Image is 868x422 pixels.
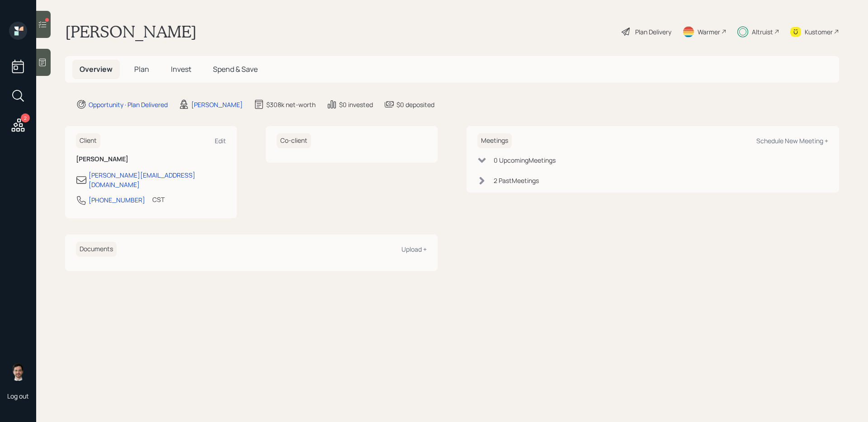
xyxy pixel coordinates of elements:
h1: [PERSON_NAME] [65,22,197,42]
div: $0 deposited [396,100,434,109]
div: $308k net-worth [266,100,316,109]
img: jonah-coleman-headshot.png [9,363,27,381]
div: [PHONE_NUMBER] [89,195,145,205]
h6: Co-client [277,133,311,148]
div: $0 invested [339,100,373,109]
div: Edit [215,136,226,145]
div: Opportunity · Plan Delivered [89,100,168,109]
div: Schedule New Meeting + [756,136,828,145]
span: Spend & Save [213,64,258,74]
div: Kustomer [805,27,833,37]
h6: Documents [76,242,117,257]
div: Log out [7,392,29,400]
span: Overview [80,64,113,74]
div: Altruist [752,27,773,37]
div: CST [152,195,165,204]
span: Plan [134,64,149,74]
h6: Client [76,133,100,148]
div: [PERSON_NAME] [191,100,243,109]
h6: Meetings [477,133,512,148]
h6: [PERSON_NAME] [76,155,226,163]
div: [PERSON_NAME][EMAIL_ADDRESS][DOMAIN_NAME] [89,170,226,189]
div: Upload + [401,245,427,253]
div: 0 Upcoming Meeting s [494,155,556,165]
span: Invest [171,64,191,74]
div: Warmer [698,27,720,37]
div: Plan Delivery [635,27,671,37]
div: 2 Past Meeting s [494,176,539,185]
div: 2 [21,113,30,122]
